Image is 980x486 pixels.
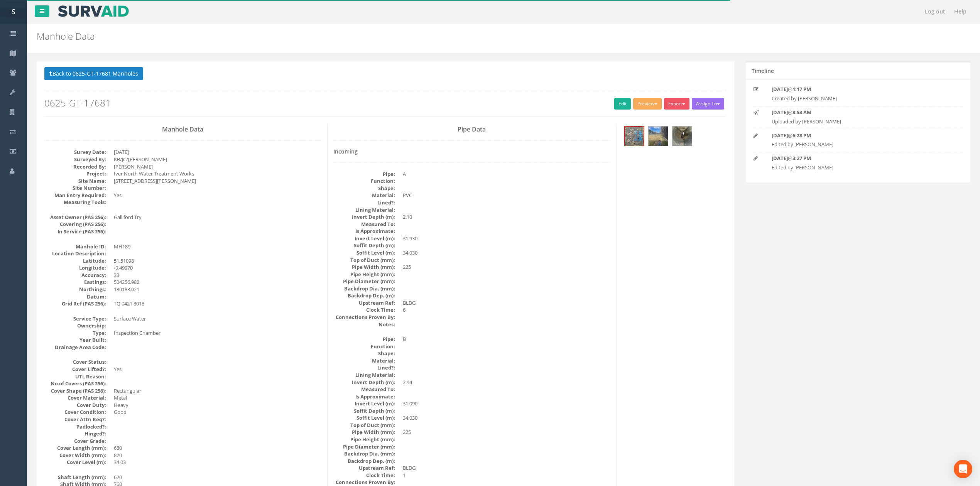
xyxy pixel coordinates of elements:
dt: Function: [333,177,395,185]
dt: Pipe Width (mm): [333,263,395,271]
dt: Lining Material: [333,371,395,379]
dt: No of Covers (PAS 256): [44,380,106,387]
dd: [PERSON_NAME] [114,163,321,170]
dt: Accuracy: [44,272,106,279]
dt: Shape: [333,185,395,192]
a: Edit [614,98,631,110]
p: @ [772,132,944,139]
dt: Cover Material: [44,394,106,402]
p: Uploaded by [PERSON_NAME] [772,118,944,125]
dt: Upstream Ref: [333,464,395,472]
dt: Cover Shape (PAS 256): [44,387,106,395]
h2: 0625-GT-17681 [44,98,727,108]
strong: 3:27 PM [792,155,811,162]
dt: Pipe Diameter (mm): [333,443,395,451]
dt: Pipe: [333,336,395,343]
dd: Galliford Try [114,214,321,221]
dt: Recorded By: [44,163,106,170]
dt: Cover Attn Req?: [44,416,106,423]
dt: Backdrop Dia. (mm): [333,285,395,292]
h3: Pipe Data [333,126,610,133]
strong: [DATE] [772,86,788,93]
dd: BLDG [403,299,610,307]
dd: 34.030 [403,249,610,256]
dd: 504256.982 [114,278,321,286]
p: Edited by [PERSON_NAME] [772,164,944,171]
dd: BLDG [403,464,610,472]
dt: Material: [333,357,395,364]
dt: Soffit Level (m): [333,249,395,256]
dt: Clock Time: [333,306,395,314]
p: Created by [PERSON_NAME] [772,95,944,102]
dt: Datum: [44,293,106,300]
dt: Connections Proven By: [333,479,395,486]
dd: [DATE] [114,148,321,156]
dt: Notes: [333,321,395,328]
img: e866ada3-732f-50ca-e898-043228c3d1fe_69b42313-0b17-a3d0-d88f-a14342658af8_thumb.jpg [672,127,692,146]
dd: 180183.021 [114,286,321,293]
dd: 820 [114,452,321,459]
dt: Pipe Height (mm): [333,436,395,443]
dt: Connections Proven By: [333,314,395,321]
dt: Invert Level (m): [333,235,395,242]
dd: TQ 0421 8018 [114,300,321,307]
h5: Timeline [752,68,774,74]
dd: Iver North Water Treatment Works [114,170,321,177]
dd: B [403,336,610,343]
dt: Asset Owner (PAS 256): [44,214,106,221]
dt: Pipe Width (mm): [333,429,395,436]
dt: Invert Depth (m): [333,213,395,221]
dt: Shaft Length (mm): [44,474,106,481]
dd: 225 [403,263,610,271]
dt: UTL Reason: [44,373,106,380]
dd: 51.51098 [114,257,321,265]
dt: Cover Condition: [44,408,106,416]
dt: Top of Duct (mm): [333,256,395,264]
dd: 34.03 [114,459,321,466]
dd: Surface Water [114,315,321,322]
dt: Soffit Depth (m): [333,407,395,415]
dt: Grid Ref (PAS 256): [44,300,106,307]
img: e866ada3-732f-50ca-e898-043228c3d1fe_b29236c6-d394-10e2-5d2f-b6a2a26008dc_thumb.jpg [625,127,644,146]
button: Back to 0625-GT-17681 Manholes [44,67,143,80]
dt: Clock Time: [333,472,395,479]
dt: Cover Duty: [44,402,106,409]
button: Preview [633,98,662,110]
p: @ [772,155,944,162]
dt: Measuring Tools: [44,199,106,206]
dd: Yes [114,192,321,199]
dt: Drainage Area Code: [44,344,106,351]
dd: 31.090 [403,400,610,407]
strong: 8:53 AM [792,109,811,116]
dd: A [403,170,610,178]
dt: Shape: [333,350,395,357]
dd: Heavy [114,402,321,409]
dt: Manhole ID: [44,243,106,250]
dt: Site Number: [44,184,106,192]
dt: Covering (PAS 256): [44,221,106,228]
dd: 2.10 [403,213,610,221]
p: @ [772,109,944,116]
dt: Soffit Depth (m): [333,242,395,249]
dt: Invert Level (m): [333,400,395,407]
dd: Rectangular [114,387,321,395]
dt: Project: [44,170,106,177]
dd: 34.030 [403,414,610,422]
dt: Man Entry Required: [44,192,106,199]
dd: Good [114,408,321,416]
dt: Cover Lifted?: [44,366,106,373]
h4: Incoming [333,148,610,154]
dt: Year Built: [44,336,106,344]
dt: Lined?: [333,199,395,206]
dd: -0.49970 [114,264,321,272]
dt: Is Approximate: [333,228,395,235]
h3: Manhole Data [44,126,321,133]
h2: Manhole Data [37,31,813,41]
dt: Function: [333,343,395,350]
dt: Pipe Diameter (mm): [333,278,395,285]
dd: PVC [403,192,610,199]
dt: Measured To: [333,221,395,228]
dt: Cover Length (mm): [44,444,106,452]
dd: 33 [114,272,321,279]
dd: 620 [114,474,321,481]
